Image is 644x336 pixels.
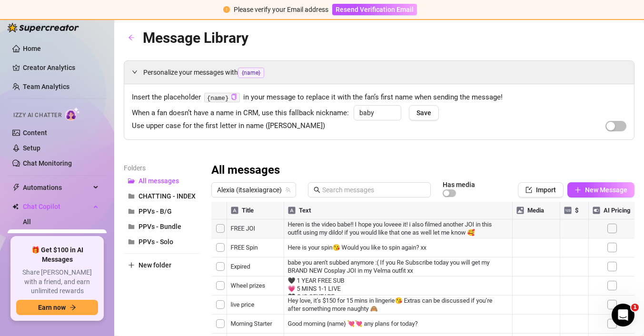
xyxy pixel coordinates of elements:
[143,67,626,78] span: Personalize your messages with
[238,68,264,78] span: {name}
[128,223,135,230] span: folder
[124,173,200,188] button: All messages
[231,94,237,101] button: Click to Copy
[12,203,19,210] img: Chat Copilot
[575,187,581,193] span: plus
[132,69,138,75] span: expanded
[612,304,634,326] iframe: Intercom live chat
[16,300,98,315] button: Earn nowarrow-right
[525,187,532,193] span: import
[124,188,200,204] button: CHATTING - INDEX
[567,182,634,198] button: New Message
[234,4,328,15] div: Please verify your Email address
[12,184,20,191] span: thunderbolt
[69,304,76,311] span: arrow-right
[124,234,200,249] button: PPVs - Solo
[23,159,72,167] a: Chat Monitoring
[322,185,425,195] input: Search messages
[23,45,41,52] a: Home
[128,34,135,41] span: arrow-left
[128,178,135,184] span: folder-open
[631,304,639,311] span: 1
[128,193,135,199] span: folder
[332,4,417,15] button: Resend Verification Email
[132,120,325,132] span: Use upper case for the first letter in name ([PERSON_NAME])
[8,23,79,32] img: logo-BBDzfeDw.svg
[585,186,627,194] span: New Message
[409,105,439,120] button: Save
[285,187,291,193] span: team
[23,60,99,75] a: Creator Analytics
[139,261,171,269] span: New folder
[128,262,135,268] span: plus
[231,94,237,100] span: copy
[443,182,475,188] article: Has media
[204,93,240,103] code: {name}
[23,199,90,214] span: Chat Copilot
[139,192,196,200] span: CHATTING - INDEX
[23,83,69,90] a: Team Analytics
[124,257,200,273] button: New folder
[416,109,431,117] span: Save
[65,107,80,121] img: AI Chatter
[139,177,179,185] span: All messages
[536,186,556,194] span: Import
[128,208,135,215] span: folder
[124,61,634,84] div: Personalize your messages with{name}
[211,163,280,178] h3: All messages
[16,246,98,264] span: 🎁 Get $100 in AI Messages
[124,219,200,234] button: PPVs - Bundle
[139,208,172,215] span: PPVs - B/G
[132,92,626,103] span: Insert the placeholder in your message to replace it with the fan’s first name when sending the m...
[23,129,47,137] a: Content
[223,6,230,13] span: exclamation-circle
[38,304,66,311] span: Earn now
[13,111,61,120] span: Izzy AI Chatter
[139,223,181,230] span: PPVs - Bundle
[124,163,200,173] article: Folders
[128,238,135,245] span: folder
[23,180,90,195] span: Automations
[23,218,31,226] a: All
[143,27,248,49] article: Message Library
[124,204,200,219] button: PPVs - B/G
[217,183,290,197] span: Alexia (itsalexiagrace)
[16,268,98,296] span: Share [PERSON_NAME] with a friend, and earn unlimited rewards
[132,108,349,119] span: When a fan doesn’t have a name in CRM, use this fallback nickname:
[518,182,564,198] button: Import
[139,238,173,246] span: PPVs - Solo
[336,6,414,13] span: Resend Verification Email
[314,187,320,193] span: search
[23,144,40,152] a: Setup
